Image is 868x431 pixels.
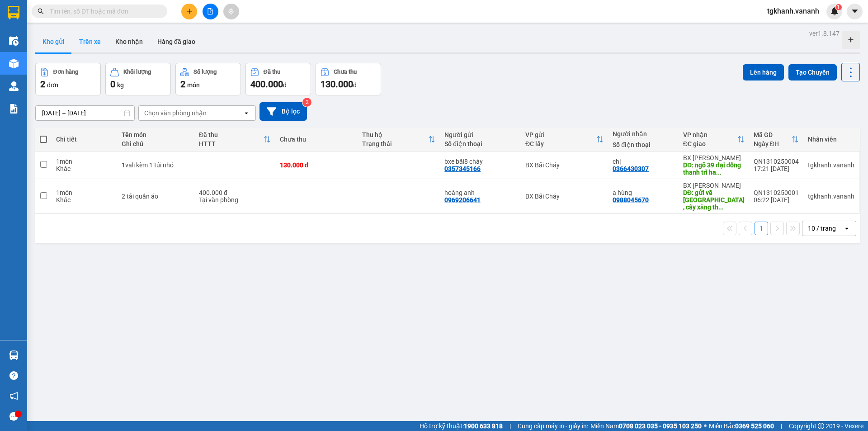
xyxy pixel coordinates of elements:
[525,161,604,169] div: BX Bãi Cháy
[9,371,18,380] span: question-circle
[187,81,200,89] span: món
[613,165,649,172] div: 0366430307
[40,79,45,90] span: 2
[35,63,101,95] button: Đơn hàng2đơn
[53,69,78,75] div: Đơn hàng
[521,128,608,152] th: Toggle SortBy
[144,109,207,118] div: Chọn văn phòng nhận
[444,165,481,172] div: 0357345166
[56,165,113,172] div: Khác
[199,196,271,204] div: Tại văn phòng
[755,222,768,235] button: 1
[199,131,264,138] div: Đã thu
[36,106,134,120] input: Select a date range.
[613,158,674,165] div: chị
[302,98,311,107] sup: 2
[679,128,749,152] th: Toggle SortBy
[9,36,19,46] img: warehouse-icon
[749,128,803,152] th: Toggle SortBy
[175,63,241,95] button: Số lượng2món
[122,193,190,200] div: 2 tải quần áo
[334,69,357,75] div: Chưa thu
[250,79,283,90] span: 400.000
[851,7,859,15] span: caret-down
[788,64,837,81] button: Tạo Chuyến
[9,412,18,421] span: message
[509,421,511,431] span: |
[613,141,674,148] div: Số điện thoại
[754,165,799,172] div: 17:21 [DATE]
[754,189,799,196] div: QN1310250001
[245,63,311,95] button: Đã thu400.000đ
[362,131,428,138] div: Thu hộ
[518,421,588,431] span: Cung cấp máy in - giấy in:
[194,128,275,152] th: Toggle SortBy
[464,422,503,430] strong: 1900 633 818
[259,102,307,121] button: Bộ lọc
[9,392,18,400] span: notification
[108,31,150,52] button: Kho nhận
[808,136,854,143] div: Nhân viên
[683,140,737,147] div: ĐC giao
[180,79,185,90] span: 2
[56,196,113,204] div: Khác
[847,4,863,19] button: caret-down
[228,8,234,14] span: aim
[525,193,604,200] div: BX Bãi Cháy
[843,225,850,232] svg: open
[199,140,264,147] div: HTTT
[283,81,287,89] span: đ
[835,4,842,10] sup: 1
[683,131,737,138] div: VP nhận
[122,161,190,169] div: 1vali kèm 1 túi nhỏ
[358,128,440,152] th: Toggle SortBy
[760,5,826,17] span: tgkhanh.vananh
[754,196,799,204] div: 06:22 [DATE]
[35,31,72,52] button: Kho gửi
[619,422,702,430] strong: 0708 023 035 - 0935 103 250
[203,4,218,19] button: file-add
[842,31,860,49] div: Tạo kho hàng mới
[150,31,203,52] button: Hàng đã giao
[781,421,782,431] span: |
[830,7,839,15] img: icon-new-feature
[444,131,516,138] div: Người gửi
[735,422,774,430] strong: 0369 525 060
[181,4,197,19] button: plus
[808,193,854,200] div: tgkhanh.vananh
[683,154,745,161] div: BX [PERSON_NAME]
[353,81,357,89] span: đ
[207,8,213,14] span: file-add
[808,161,854,169] div: tgkhanh.vananh
[117,81,124,89] span: kg
[56,189,113,196] div: 1 món
[38,8,44,14] span: search
[818,423,824,429] span: copyright
[122,140,190,147] div: Ghi chú
[9,104,19,114] img: solution-icon
[754,158,799,165] div: QN1310250004
[199,189,271,196] div: 400.000 đ
[420,421,503,431] span: Hỗ trợ kỹ thuật:
[525,140,596,147] div: ĐC lấy
[683,161,745,176] div: DĐ: ngõ 39 đại đồng thanh trì hai bà trưng
[123,69,151,75] div: Khối lượng
[362,140,428,147] div: Trạng thái
[264,69,280,75] div: Đã thu
[808,224,836,233] div: 10 / trang
[50,6,156,16] input: Tìm tên, số ĐT hoặc mã đơn
[754,140,792,147] div: Ngày ĐH
[613,130,674,137] div: Người nhận
[444,196,481,204] div: 0969206641
[186,8,193,14] span: plus
[280,161,353,169] div: 130.000 đ
[110,79,115,90] span: 0
[105,63,171,95] button: Khối lượng0kg
[704,424,707,428] span: ⚪️
[444,189,516,196] div: hoàng anh
[193,69,217,75] div: Số lượng
[56,158,113,165] div: 1 món
[525,131,596,138] div: VP gửi
[718,204,724,211] span: ...
[316,63,381,95] button: Chưa thu130.000đ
